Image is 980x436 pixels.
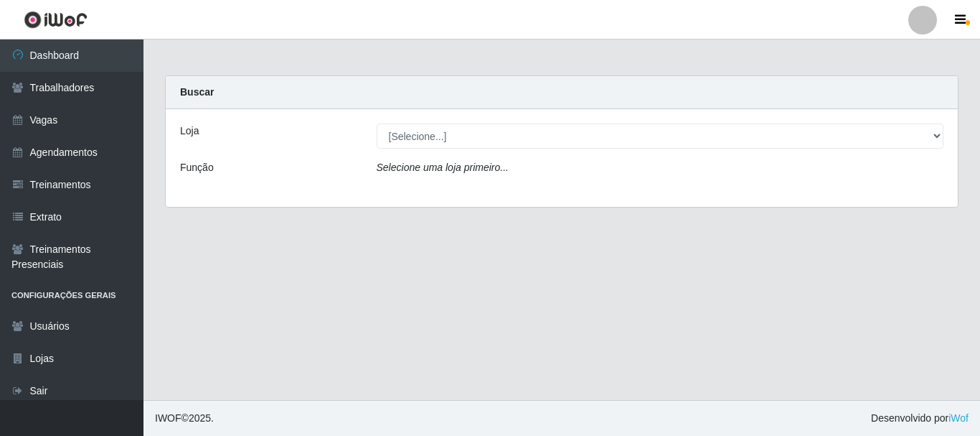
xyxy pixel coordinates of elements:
strong: Buscar [180,86,214,98]
span: IWOF [155,412,182,424]
label: Função [180,160,214,175]
label: Loja [180,124,199,139]
i: Selecione uma loja primeiro... [377,162,509,173]
span: © 2025 . [155,411,214,426]
img: CoreUI Logo [24,11,88,29]
span: Desenvolvido por [871,411,969,426]
a: iWof [948,412,969,424]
